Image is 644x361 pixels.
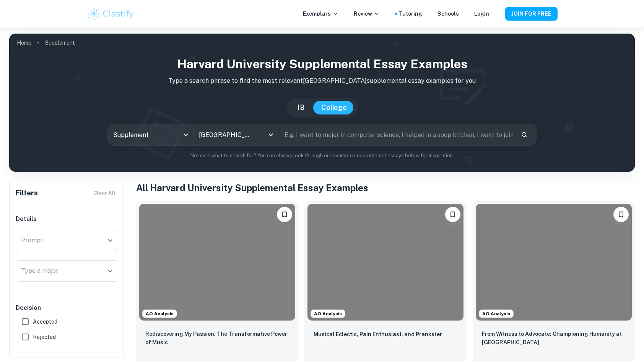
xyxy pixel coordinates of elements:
[33,317,57,326] span: Accepted
[303,10,338,18] p: Exemplars
[474,10,489,18] a: Login
[437,10,459,18] a: Schools
[15,55,629,73] h1: Harvard University Supplemental Essay Examples
[136,181,635,195] h1: All Harvard University Supplemental Essay Examples
[16,188,38,198] h6: Filters
[505,7,558,21] button: JOIN FOR FREE
[265,129,276,140] button: Open
[145,330,289,346] p: Rediscovering My Passion: The Transformative Power of Music
[105,235,115,246] button: Open
[613,207,629,222] button: Please log in to bookmark exemplars
[9,34,635,172] img: profile cover
[277,207,292,222] button: Please log in to bookmark exemplars
[279,124,515,145] input: E.g. I want to major in computer science, I helped in a soup kitchen, I want to join the debate t...
[445,207,460,222] button: Please log in to bookmark exemplars
[15,76,629,85] p: Type a search phrase to find the most relevant [GEOGRAPHIC_DATA] supplemental essay examples for you
[314,101,355,114] button: College
[354,10,380,18] p: Review
[311,310,345,317] span: AO Analysis
[143,310,177,317] span: AO Analysis
[86,6,135,21] img: Clastify logo
[33,333,56,341] span: Rejected
[495,12,499,16] button: Help and Feedback
[518,128,531,141] button: Search
[290,101,312,114] button: IB
[105,266,115,276] button: Open
[15,152,629,160] p: Not sure what to search for? You can always look through our example supplemental essays below fo...
[479,310,513,317] span: AO Analysis
[399,10,422,18] a: Tutoring
[16,303,118,313] h6: Decision
[45,39,75,47] p: Supplement
[314,330,442,338] p: Musical Eclectic, Pain Enthusiast, and Prankster
[17,37,31,48] a: Home
[482,330,626,346] p: From Witness to Advocate: Championing Humanity at Harvard
[16,214,118,224] h6: Details
[108,124,193,145] div: Supplement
